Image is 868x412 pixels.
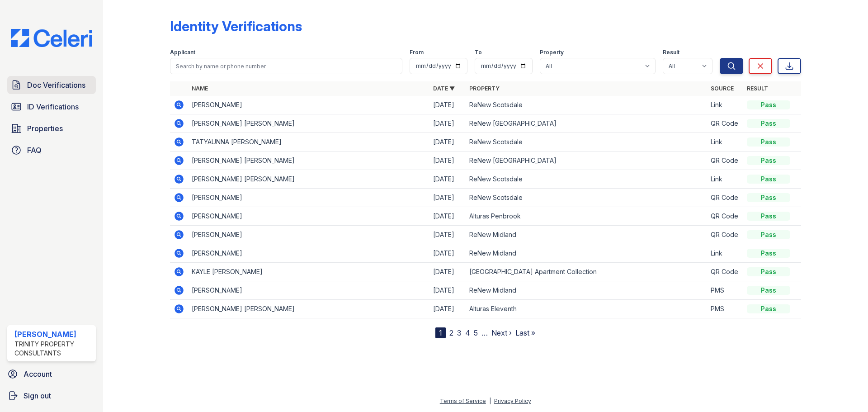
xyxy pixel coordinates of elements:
div: Pass [747,193,790,202]
div: Pass [747,230,790,239]
td: [PERSON_NAME] [188,244,429,263]
td: Link [707,96,743,114]
td: ReNew Scotsdale [466,96,707,114]
td: [DATE] [429,152,466,170]
a: 2 [449,328,453,337]
td: QR Code [707,207,743,226]
a: Privacy Policy [494,398,531,404]
td: [DATE] [429,263,466,281]
td: ReNew Midland [466,244,707,263]
td: Alturas Eleventh [466,300,707,318]
td: ReNew Scotsdale [466,189,707,207]
div: [PERSON_NAME] [14,329,92,340]
td: QR Code [707,114,743,133]
div: Pass [747,119,790,128]
span: … [481,327,488,338]
a: Property [469,85,500,92]
span: Account [24,369,52,379]
td: [DATE] [429,244,466,263]
a: Last » [515,328,535,337]
div: 1 [435,327,446,338]
td: ReNew Scotsdale [466,170,707,189]
label: Result [663,49,679,56]
td: [DATE] [429,281,466,300]
a: Doc Verifications [7,76,96,94]
a: 3 [457,328,462,337]
div: | [489,398,491,404]
td: [PERSON_NAME] [PERSON_NAME] [188,152,429,170]
label: To [475,49,482,56]
a: 5 [474,328,478,337]
td: [PERSON_NAME] [PERSON_NAME] [188,170,429,189]
span: ID Verifications [27,101,79,112]
td: Alturas Penbrook [466,207,707,226]
span: Sign out [24,390,51,401]
td: [DATE] [429,170,466,189]
td: ReNew [GEOGRAPHIC_DATA] [466,152,707,170]
div: Pass [747,156,790,165]
a: FAQ [7,141,96,159]
td: [PERSON_NAME] [188,226,429,244]
span: Doc Verifications [27,80,85,90]
td: [PERSON_NAME] [PERSON_NAME] [188,114,429,133]
a: Terms of Service [440,398,486,404]
td: [DATE] [429,226,466,244]
td: [DATE] [429,300,466,318]
span: Properties [27,123,63,134]
td: [PERSON_NAME] [188,207,429,226]
a: Source [711,85,734,92]
td: Link [707,244,743,263]
a: Next › [491,328,512,337]
td: Link [707,133,743,152]
a: Properties [7,119,96,137]
td: [DATE] [429,207,466,226]
td: [GEOGRAPHIC_DATA] Apartment Collection [466,263,707,281]
a: Date ▼ [433,85,455,92]
td: ReNew Midland [466,281,707,300]
div: Pass [747,175,790,184]
div: Pass [747,249,790,258]
td: [DATE] [429,189,466,207]
td: ReNew Scotsdale [466,133,707,152]
span: FAQ [27,145,42,156]
td: PMS [707,300,743,318]
td: QR Code [707,152,743,170]
img: CE_Logo_Blue-a8612792a0a2168367f1c8372b55b34899dd931a85d93a1a3d3e32e68fde9ad4.png [4,29,99,47]
a: 4 [465,328,470,337]
td: [DATE] [429,114,466,133]
label: Applicant [170,49,195,56]
a: Name [192,85,208,92]
div: Identity Verifications [170,18,302,34]
div: Pass [747,286,790,295]
td: ReNew [GEOGRAPHIC_DATA] [466,114,707,133]
a: Result [747,85,768,92]
a: ID Verifications [7,98,96,116]
div: Pass [747,100,790,109]
div: Trinity Property Consultants [14,340,92,358]
label: From [410,49,424,56]
td: KAYLE [PERSON_NAME] [188,263,429,281]
td: [PERSON_NAME] [188,189,429,207]
td: Link [707,170,743,189]
label: Property [540,49,564,56]
div: Pass [747,137,790,147]
td: [DATE] [429,133,466,152]
div: Pass [747,304,790,313]
td: TATYAUNNA [PERSON_NAME] [188,133,429,152]
td: [PERSON_NAME] [PERSON_NAME] [188,300,429,318]
input: Search by name or phone number [170,58,402,74]
a: Sign out [4,387,99,405]
td: [PERSON_NAME] [188,96,429,114]
div: Pass [747,267,790,276]
td: PMS [707,281,743,300]
td: [DATE] [429,96,466,114]
td: [PERSON_NAME] [188,281,429,300]
td: ReNew Midland [466,226,707,244]
td: QR Code [707,189,743,207]
div: Pass [747,212,790,221]
td: QR Code [707,226,743,244]
td: QR Code [707,263,743,281]
a: Account [4,365,99,383]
